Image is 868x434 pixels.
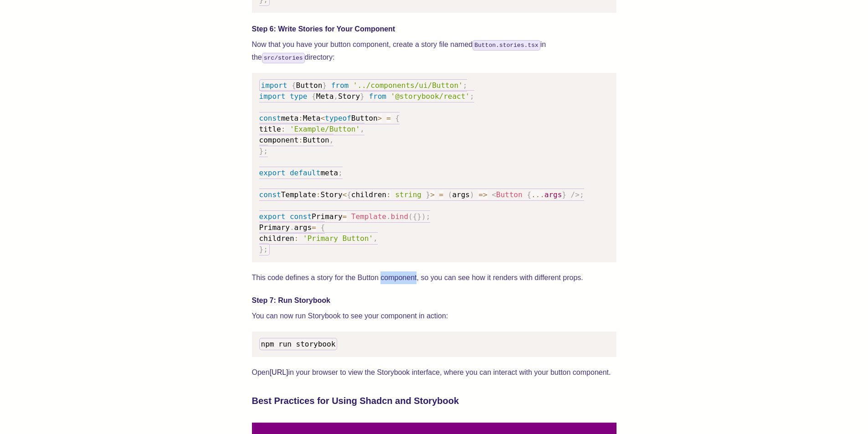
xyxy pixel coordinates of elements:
[470,190,474,199] span: )
[322,81,327,90] span: }
[320,190,342,199] span: Story
[259,234,294,243] span: children
[252,271,616,284] p: This code defines a story for the Button component, so you can see how it renders with different ...
[261,81,288,90] span: import
[378,114,382,123] span: >
[259,136,299,144] span: component
[290,168,320,177] span: default
[439,190,444,199] span: =
[421,212,426,221] span: )
[303,114,321,123] span: Meta
[252,295,616,306] h4: Step 7: Run Storybook
[426,212,431,221] span: ;
[259,147,264,155] span: }
[252,24,616,35] h4: Step 6: Write Stories for Your Component
[261,340,336,348] span: npm run storybook
[417,212,421,221] span: }
[312,212,342,221] span: Primary
[316,190,321,199] span: :
[290,92,308,101] span: type
[395,114,400,123] span: {
[478,190,487,199] span: =>
[386,190,391,199] span: :
[303,136,329,144] span: Button
[290,223,294,232] span: .
[294,234,299,243] span: :
[263,245,268,254] span: ;
[259,190,281,199] span: const
[386,114,391,123] span: =
[259,212,286,221] span: export
[470,92,474,101] span: ;
[320,168,338,177] span: meta
[294,223,312,232] span: args
[263,147,268,155] span: ;
[426,190,431,199] span: }
[463,81,467,90] span: ;
[338,92,360,101] span: Story
[492,190,496,199] span: <
[252,310,616,322] p: You can now run Storybook to see your component in action:
[334,92,338,101] span: ,
[430,190,435,199] span: >
[496,190,523,199] span: Button
[320,114,325,123] span: <
[408,212,413,221] span: (
[270,368,288,376] a: [URL]
[351,114,378,123] span: Button
[259,168,286,177] span: export
[320,223,325,232] span: {
[562,190,566,199] span: }
[292,81,296,90] span: {
[296,81,323,90] span: Button
[262,53,305,63] code: src/stories
[329,136,334,144] span: ,
[544,190,562,199] span: args
[252,38,616,64] p: Now that you have your button component, create a story file named in the directory:
[473,40,540,51] code: Button.stories.tsx
[259,125,281,133] span: title
[290,125,360,133] span: 'Example/Button'
[252,393,616,408] h3: Best Practices for Using Shadcn and Storybook
[360,92,365,101] span: }
[290,212,312,221] span: const
[303,234,373,243] span: 'Primary Button'
[252,366,616,379] p: Open in your browser to view the Storybook interface, where you can interact with your button com...
[312,92,316,101] span: {
[298,136,303,144] span: :
[298,114,303,123] span: :
[338,168,343,177] span: ;
[531,190,544,199] span: ...
[391,212,409,221] span: bind
[259,245,264,254] span: }
[347,190,351,199] span: {
[259,223,290,232] span: Primary
[391,92,470,101] span: '@storybook/react'
[386,212,391,221] span: .
[331,81,349,90] span: from
[281,114,299,123] span: meta
[580,190,584,199] span: ;
[527,190,531,199] span: {
[395,190,421,199] span: string
[369,92,386,101] span: from
[281,190,316,199] span: Template
[413,212,417,221] span: {
[259,92,286,101] span: import
[373,234,378,243] span: ,
[343,212,347,221] span: =
[343,190,347,199] span: <
[351,212,386,221] span: Template
[351,190,386,199] span: children
[316,92,334,101] span: Meta
[259,114,281,123] span: const
[360,125,365,133] span: ,
[281,125,286,133] span: :
[312,223,316,232] span: =
[353,81,463,90] span: '../components/ui/Button'
[325,114,351,123] span: typeof
[571,190,580,199] span: />
[452,190,470,199] span: args
[448,190,452,199] span: (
